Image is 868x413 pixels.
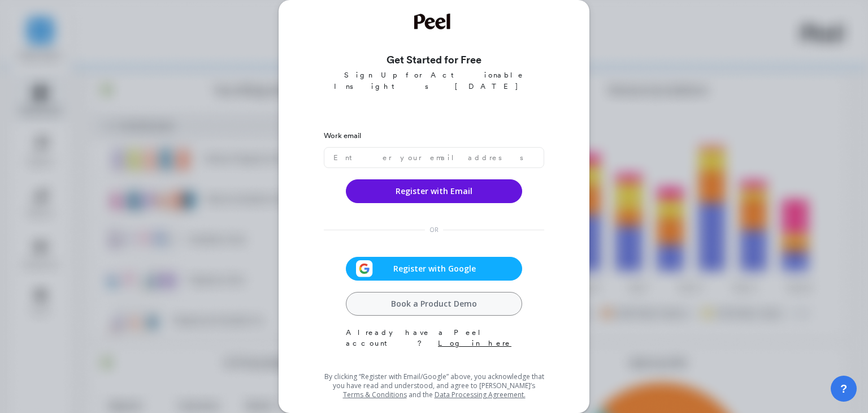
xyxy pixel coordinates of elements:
p: By clicking “Register with Email/Google” above, you acknowledge that you have read and understood... [324,372,544,399]
label: Work email [324,130,544,141]
span: ? [840,381,847,397]
button: ? [831,376,857,402]
span: OR [429,226,439,234]
input: Enter your email address [324,147,544,168]
img: svg+xml;base64,PHN2ZyB3aWR0aD0iMzIiIGhlaWdodD0iMzIiIHZpZXdCb3g9IjAgMCAzMiAzMiIgZmlsbD0ibm9uZSIgeG... [356,260,373,277]
a: Book a Product Demo [346,292,522,316]
h3: Get Started for Free [324,52,544,67]
img: Welcome to Peel [414,14,454,29]
a: Data Processing Agreement. [435,390,526,399]
p: Already have a Peel account? [346,327,522,349]
button: Register with Google [346,257,522,281]
button: Register with Email [346,179,522,203]
a: Log in here [438,339,511,347]
span: Register with Google [373,263,496,274]
p: Sign Up for Actionable Insights [DATE] [324,70,544,92]
a: Terms & Conditions [343,390,407,399]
